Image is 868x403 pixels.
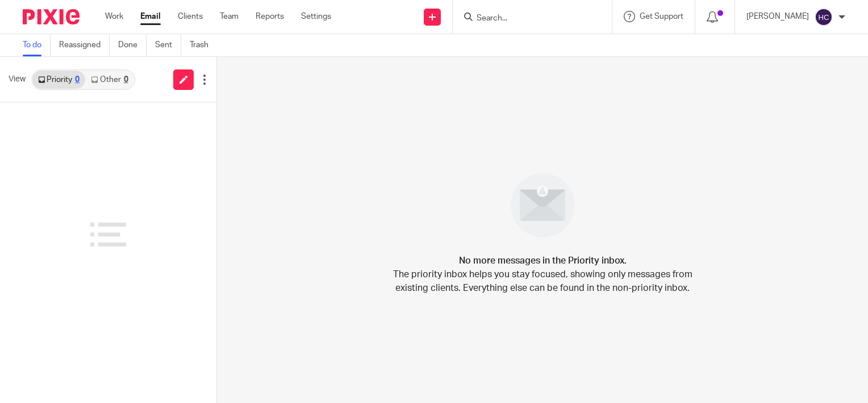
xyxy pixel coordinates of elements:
[459,254,627,268] h4: No more messages in the Priority inbox.
[475,14,578,24] input: Search
[59,34,110,56] a: Reassigned
[32,71,85,89] a: Priority0
[178,11,203,22] a: Clients
[190,34,217,56] a: Trash
[23,34,51,56] a: To do
[155,34,181,56] a: Sent
[746,11,809,22] p: [PERSON_NAME]
[85,71,133,89] a: Other0
[118,34,147,56] a: Done
[392,268,693,295] p: The priority inbox helps you stay focused, showing only messages from existing clients. Everythin...
[140,11,161,22] a: Email
[815,8,833,26] img: svg%3E
[23,9,80,24] img: Pixie
[75,76,80,84] div: 0
[640,13,683,20] span: Get Support
[105,11,123,22] a: Work
[220,11,239,22] a: Team
[256,11,284,22] a: Reports
[503,166,582,245] img: image
[301,11,331,22] a: Settings
[124,76,128,84] div: 0
[9,73,26,85] span: View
